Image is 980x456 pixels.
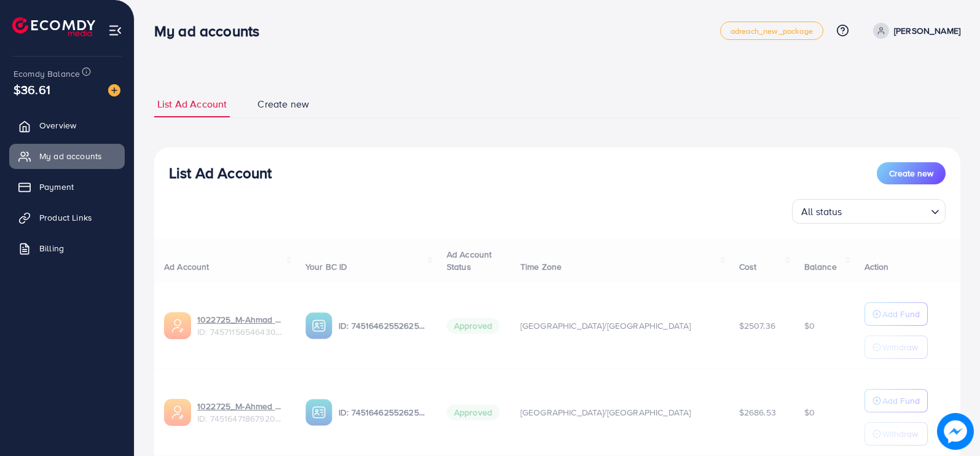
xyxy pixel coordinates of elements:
p: [PERSON_NAME] [894,23,960,38]
span: List Ad Account [157,97,227,111]
span: Create new [889,167,933,179]
img: menu [108,23,122,37]
div: Search for option [792,199,946,224]
button: Create new [877,162,946,184]
span: Ecomdy Balance [14,68,80,80]
span: All status [799,203,845,221]
a: Payment [9,175,125,199]
a: Billing [9,236,125,261]
h3: List Ad Account [169,164,272,182]
span: Overview [39,119,76,132]
a: My ad accounts [9,144,125,168]
a: adreach_new_package [720,22,823,40]
span: adreach_new_package [731,27,813,35]
a: [PERSON_NAME] [868,23,960,39]
span: My ad accounts [39,150,102,162]
h3: My ad accounts [154,22,269,40]
span: Payment [39,181,74,193]
span: Product Links [39,211,92,224]
img: image [108,84,120,96]
span: $36.61 [14,81,50,98]
a: Overview [9,113,125,138]
span: Create new [257,97,309,111]
span: Billing [39,242,64,254]
img: image [937,413,974,450]
img: logo [12,17,95,36]
input: Search for option [846,200,926,221]
a: Product Links [9,205,125,230]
